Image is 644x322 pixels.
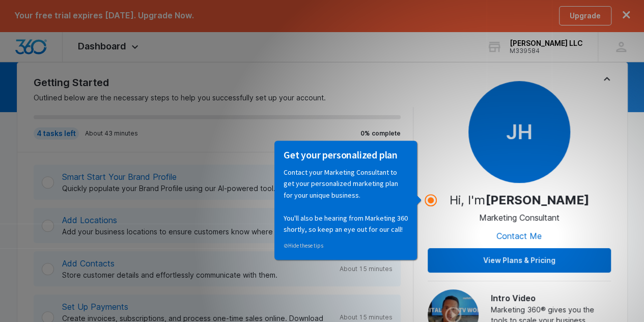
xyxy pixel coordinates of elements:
[34,75,413,90] h2: Getting Started
[510,39,583,47] div: account name
[491,292,611,304] h3: Intro Video
[559,6,611,25] a: Upgrade
[85,129,138,138] p: About 43 minutes
[360,129,401,138] p: 0% complete
[34,127,79,140] div: 4 tasks left
[11,101,15,109] span: ⊘
[62,215,117,225] a: Add Locations
[11,26,135,94] p: Contact your Marketing Consultant to get your personalized marketing plan for your unique busines...
[11,8,135,21] h3: Get your personalized plan
[340,264,393,274] span: About 15 minutes
[479,211,559,224] p: Marketing Consultant
[62,183,331,194] p: Quickly populate your Brand Profile using our AI-powered tool.
[62,258,115,269] a: Add Contacts
[62,226,335,237] p: Add your business locations to ensure customers know where to find you.
[485,193,589,207] strong: [PERSON_NAME]
[486,224,552,248] button: Contact Me
[340,313,393,322] span: About 15 minutes
[62,302,128,312] a: Set Up Payments
[34,92,413,103] p: Outlined below are the necessary steps to help you successfully set up your account.
[450,191,589,209] p: Hi, I'm
[623,11,630,20] button: dismiss this dialog
[78,41,126,51] span: Dashboard
[14,11,194,20] p: Your free trial expires [DATE]. Upgrade Now.
[428,248,611,273] button: View Plans & Pricing
[62,172,177,182] a: Smart Start Your Brand Profile
[510,47,583,55] div: account id
[601,73,613,85] button: Toggle Collapse
[63,32,156,62] div: Dashboard
[62,270,331,280] p: Store customer details and effortlessly communicate with them.
[468,81,570,183] span: JH
[11,101,50,109] a: Hide these tips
